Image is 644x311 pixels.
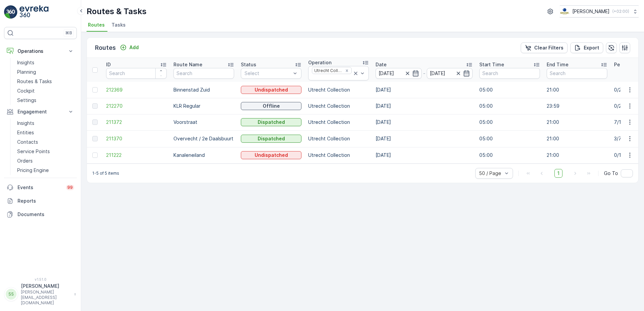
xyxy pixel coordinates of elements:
a: Events99 [4,181,77,194]
p: Utrecht Collection [308,119,369,126]
a: Contacts [14,137,77,147]
p: Insights [17,59,34,66]
p: Utrecht Collection [308,87,369,93]
p: 99 [67,185,73,190]
button: SS[PERSON_NAME][PERSON_NAME][EMAIL_ADDRESS][DOMAIN_NAME] [4,283,77,306]
p: Undispatched [255,87,288,93]
p: Operations [18,48,63,55]
p: - [423,69,425,77]
p: Entities [17,129,34,136]
p: Utrecht Collection [308,135,369,142]
p: Routes & Tasks [17,78,52,85]
p: 05:00 [479,87,540,93]
p: End Time [547,61,569,68]
p: Kanaleneiland [173,152,234,159]
p: 21:00 [547,135,607,142]
span: 1 [554,169,562,178]
a: Entities [14,128,77,137]
div: Toggle Row Selected [92,87,98,93]
p: Planning [17,69,36,75]
button: Add [117,43,141,51]
p: Export [584,44,599,51]
p: Voorstraat [173,119,234,126]
p: Clear Filters [534,44,563,51]
a: Cockpit [14,86,77,96]
a: Documents [4,208,77,221]
div: Toggle Row Selected [92,119,98,125]
p: Pricing Engine [17,167,49,174]
span: Tasks [111,22,126,28]
p: [PERSON_NAME] [572,8,610,15]
a: Routes & Tasks [14,77,77,86]
td: [DATE] [372,98,476,114]
p: ⌘B [65,30,72,36]
span: Go To [604,170,618,177]
p: 05:00 [479,103,540,109]
a: Insights [14,118,77,128]
span: v 1.51.0 [4,277,77,281]
p: ( +02:00 ) [612,9,629,14]
p: Documents [18,211,74,218]
input: Search [173,68,234,79]
p: Overvecht / 2e Daalsbuurt [173,135,234,142]
p: 21:00 [547,87,607,93]
button: Offline [241,102,301,110]
p: Dispatched [258,135,285,142]
a: Insights [14,58,77,67]
a: 212270 [106,103,167,109]
p: 21:00 [547,119,607,126]
p: Utrecht Collection [308,152,369,159]
span: Routes [88,22,105,28]
p: Date [376,61,387,68]
p: Select [245,70,291,77]
button: Dispatched [241,135,301,143]
p: 21:00 [547,152,607,159]
button: [PERSON_NAME](+02:00) [560,5,639,18]
a: Service Points [14,147,77,156]
a: 211372 [106,119,167,126]
img: logo_light-DOdMpM7g.png [20,5,49,19]
a: 212369 [106,87,167,93]
a: Orders [14,156,77,166]
p: Start Time [479,61,504,68]
td: [DATE] [372,114,476,130]
button: Undispatched [241,86,301,94]
a: Reports [4,194,77,208]
p: Dispatched [258,119,285,126]
button: Undispatched [241,151,301,159]
input: Search [479,68,540,79]
p: Service Points [17,148,50,155]
a: Planning [14,67,77,77]
p: Engagement [18,108,63,115]
td: [DATE] [372,130,476,147]
p: KLR Regular [173,103,234,109]
input: dd/mm/yyyy [376,68,422,79]
a: Settings [14,96,77,105]
div: Utrecht Collection [312,67,343,74]
img: logo [4,5,18,19]
p: Orders [17,158,33,164]
p: Routes & Tasks [87,6,147,17]
div: Toggle Row Selected [92,136,98,141]
button: Dispatched [241,118,301,126]
a: 211222 [106,152,167,159]
button: Engagement [4,105,77,118]
p: Add [129,44,139,51]
p: Contacts [17,139,38,145]
p: Status [241,61,256,68]
p: 05:00 [479,135,540,142]
a: 211370 [106,135,167,142]
input: dd/mm/yyyy [427,68,473,79]
div: Remove Utrecht Collection [343,68,351,73]
p: Routes [95,43,116,53]
p: Offline [263,103,280,109]
button: Operations [4,44,77,58]
div: SS [6,289,17,300]
div: Toggle Row Selected [92,103,98,109]
div: Toggle Row Selected [92,152,98,158]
